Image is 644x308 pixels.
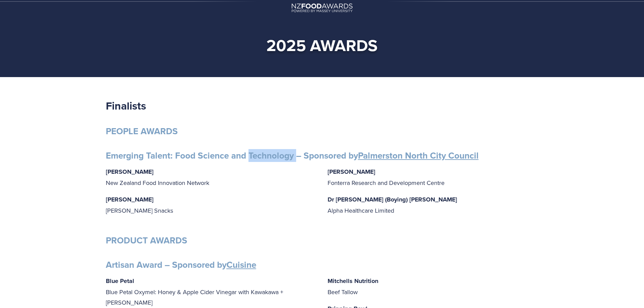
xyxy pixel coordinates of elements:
h1: 2025 awards [117,35,528,55]
p: Alpha Healthcare Limited [328,194,539,216]
strong: Mitchells Nutrition [328,277,378,285]
strong: [PERSON_NAME] [106,195,153,204]
strong: Finalists [106,98,146,114]
strong: Emerging Talent: Food Science and Technology – Sponsored by [106,149,479,162]
strong: PRODUCT AWARDS [106,234,187,247]
p: Fonterra Research and Development Centre [328,166,539,188]
p: Beef Tallow [328,276,539,297]
strong: [PERSON_NAME] [106,167,153,176]
strong: [PERSON_NAME] [328,167,375,176]
p: New Zealand Food Innovation Network [106,166,317,188]
strong: Blue Petal [106,277,134,285]
a: Cuisine [226,258,256,271]
p: Blue Petal Oxymel: Honey & Apple Cider Vinegar with Kawakawa + [PERSON_NAME] [106,276,317,308]
strong: PEOPLE AWARDS [106,125,178,138]
strong: Dr [PERSON_NAME] (Boying) [PERSON_NAME] [328,195,457,204]
a: Palmerston North City Council [358,149,479,162]
p: [PERSON_NAME] Snacks [106,194,317,216]
strong: Artisan Award – Sponsored by [106,258,256,271]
